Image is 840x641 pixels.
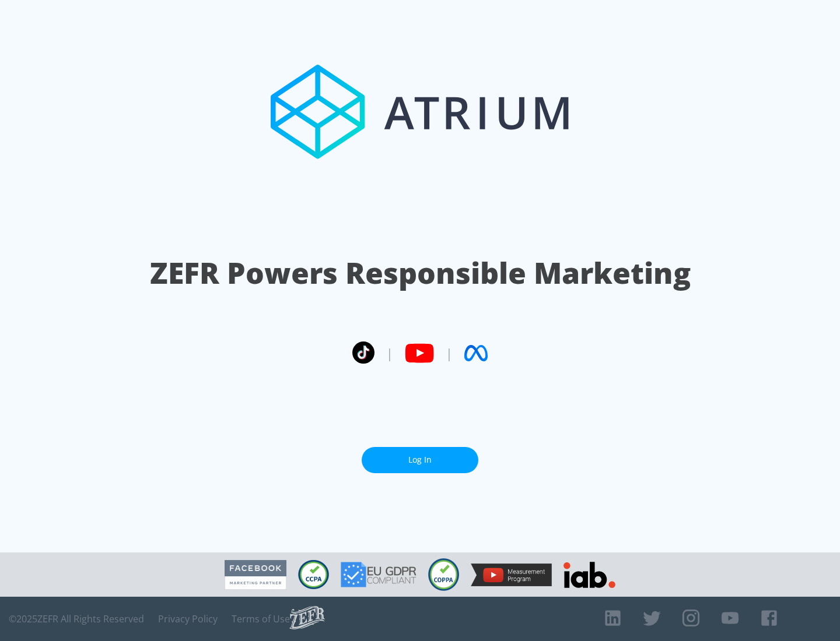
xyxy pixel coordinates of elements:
a: Privacy Policy [158,613,218,625]
a: Terms of Use [232,613,290,625]
img: COPPA Compliant [428,558,459,591]
img: GDPR Compliant [341,562,416,587]
h1: ZEFR Powers Responsible Marketing [150,253,691,293]
span: | [386,344,393,362]
img: YouTube Measurement Program [471,563,552,586]
img: CCPA Compliant [298,560,329,589]
span: | [446,344,453,362]
img: IAB [563,562,615,588]
a: Log In [362,447,478,473]
span: © 2025 ZEFR All Rights Reserved [9,613,144,625]
img: Facebook Marketing Partner [225,560,286,590]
